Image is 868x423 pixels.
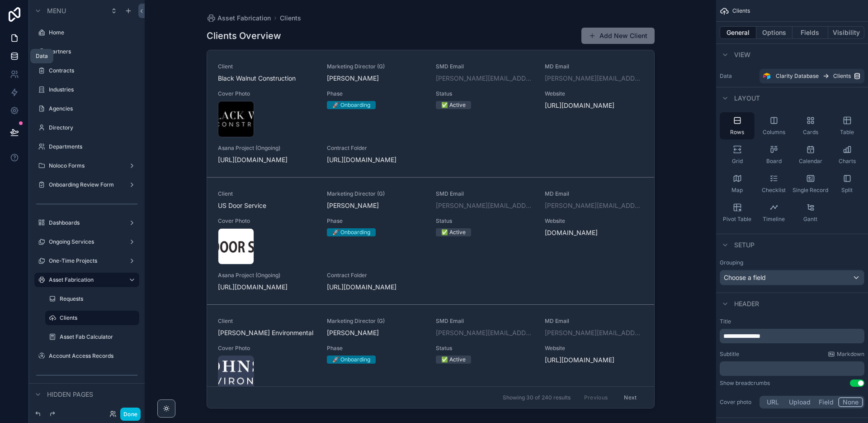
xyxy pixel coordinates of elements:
[732,158,743,165] span: Grid
[730,129,744,136] span: Rows
[734,240,755,250] span: Setup
[49,162,121,169] label: Noloco Forms
[49,48,134,55] label: Partners
[618,390,643,404] button: Next
[503,394,571,401] span: Showing 30 of 240 results
[830,112,864,139] button: Table
[720,361,864,376] div: scrollable content
[840,129,854,136] span: Table
[60,333,134,341] label: Asset Fab Calculator
[47,390,93,399] span: Hidden pages
[762,187,786,194] span: Checklist
[828,26,864,39] button: Visibility
[763,129,785,136] span: Columns
[799,158,822,165] span: Calendar
[720,199,755,226] button: Pivot Table
[763,216,785,223] span: Timeline
[793,26,829,39] button: Fields
[720,112,755,139] button: Rows
[734,299,759,308] span: Header
[60,295,134,303] label: Requests
[734,94,760,103] span: Layout
[49,124,134,131] label: Directory
[49,276,121,284] label: Asset Fabrication
[734,50,750,59] span: View
[49,29,134,36] label: Home
[756,141,791,168] button: Board
[732,7,750,14] span: Clients
[47,6,66,15] span: Menu
[833,72,851,80] span: Clients
[756,199,791,226] button: Timeline
[793,170,828,197] button: Single Record
[763,72,770,80] img: Airtable Logo
[830,141,864,168] button: Charts
[49,143,134,150] label: Departments
[120,408,141,421] button: Done
[49,67,134,74] label: Contracts
[36,53,48,60] div: Data
[720,26,756,39] button: General
[49,352,134,360] label: Account Access Records
[724,274,766,281] span: Choose a field
[49,105,134,112] label: Agencies
[838,397,863,407] button: None
[793,141,828,168] button: Calendar
[830,170,864,197] button: Split
[815,397,839,407] button: Field
[837,351,864,358] span: Markdown
[839,158,856,165] span: Charts
[720,318,864,325] label: Title
[720,259,743,266] label: Grouping
[756,170,791,197] button: Checklist
[720,141,755,168] button: Grid
[793,199,828,226] button: Gantt
[803,129,818,136] span: Cards
[720,329,864,343] div: scrollable content
[49,257,121,264] label: One-Time Projects
[776,72,819,80] span: Clarity Database
[828,351,864,358] a: Markdown
[720,72,756,80] label: Data
[720,351,739,358] label: Subtitle
[49,238,121,245] label: Ongoing Services
[723,216,751,223] span: Pivot Table
[793,112,828,139] button: Cards
[720,399,756,406] label: Cover photo
[720,380,770,387] div: Show breadcrumbs
[49,86,134,93] label: Industries
[785,397,815,407] button: Upload
[766,158,782,165] span: Board
[793,187,828,194] span: Single Record
[60,314,134,322] label: Clients
[756,26,793,39] button: Options
[720,170,755,197] button: Map
[49,181,121,188] label: Onboarding Review Form
[841,187,853,194] span: Split
[49,219,121,226] label: Dashboards
[731,187,743,194] span: Map
[756,112,791,139] button: Columns
[759,69,864,83] a: Clarity DatabaseClients
[761,397,785,407] button: URL
[720,270,864,285] button: Choose a field
[803,216,817,223] span: Gantt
